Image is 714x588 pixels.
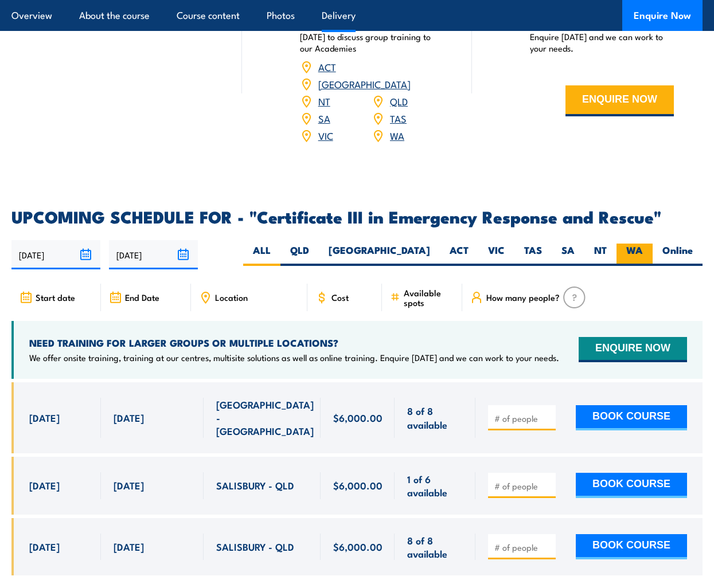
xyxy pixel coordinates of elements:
span: $6,000.00 [333,411,383,424]
button: BOOK COURSE [576,473,687,498]
span: End Date [125,292,159,302]
span: [DATE] [114,411,144,424]
a: ACT [318,60,336,73]
a: WA [390,128,404,142]
label: ACT [440,244,478,266]
span: Cost [331,292,349,302]
label: VIC [478,244,514,266]
a: TAS [390,111,407,125]
a: [GEOGRAPHIC_DATA] [318,77,411,91]
label: TAS [514,244,552,266]
span: SALISBURY - QLD [216,540,294,553]
p: We offer onsite training, training at our centres, multisite solutions as well as online training... [29,352,559,363]
span: 1 of 6 available [407,472,462,499]
span: How many people? [486,292,560,302]
span: 8 of 8 available [407,534,462,560]
span: Location [215,292,248,302]
button: BOOK COURSE [576,534,687,559]
a: SA [318,111,330,125]
button: ENQUIRE NOW [565,85,674,116]
span: [DATE] [29,540,60,553]
input: # of people [494,542,552,553]
span: Available spots [404,288,454,307]
span: $6,000.00 [333,540,383,553]
button: BOOK COURSE [576,405,687,430]
h4: NEED TRAINING FOR LARGER GROUPS OR MULTIPLE LOCATIONS? [29,336,559,349]
label: Online [653,244,703,266]
span: [DATE] [29,479,60,492]
button: ENQUIRE NOW [579,337,687,362]
input: # of people [494,413,552,424]
label: ALL [243,244,280,266]
input: # of people [494,480,552,492]
a: VIC [318,128,333,142]
label: WA [617,244,653,266]
span: [DATE] [29,411,60,424]
span: $6,000.00 [333,479,383,492]
label: NT [584,244,617,266]
span: [DATE] [114,540,144,553]
p: Enquire [DATE] and we can work to your needs. [530,31,674,54]
a: NT [318,94,330,108]
label: QLD [280,244,319,266]
span: [DATE] [114,479,144,492]
input: To date [109,240,198,269]
span: 8 of 8 available [407,404,462,431]
h2: UPCOMING SCHEDULE FOR - "Certificate III in Emergency Response and Rescue" [11,209,703,224]
span: Start date [36,292,75,302]
label: SA [552,244,584,266]
p: Book your training now or enquire [DATE] to discuss group training to our Academies [300,19,444,54]
span: SALISBURY - QLD [216,479,294,492]
label: [GEOGRAPHIC_DATA] [319,244,440,266]
a: QLD [390,94,408,108]
span: [GEOGRAPHIC_DATA] - [GEOGRAPHIC_DATA] [216,398,314,438]
input: From date [11,240,100,269]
